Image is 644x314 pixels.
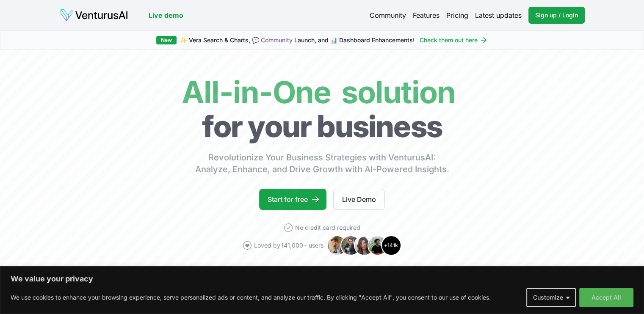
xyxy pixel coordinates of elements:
a: Latest updates [475,10,522,20]
a: Check them out here [420,36,488,44]
img: Avatar 2 [340,235,361,256]
span: Sign up / Login [535,11,578,19]
button: Accept All [579,288,633,307]
a: Community [370,10,406,20]
a: Live demo [149,10,183,20]
button: Customize [526,288,576,307]
a: Sign up / Login [528,7,585,24]
img: Avatar 1 [327,235,347,256]
a: Live Demo [333,189,385,210]
a: Features [413,10,439,20]
img: Avatar 3 [354,235,374,256]
p: We use cookies to enhance your browsing experience, serve personalized ads or content, and analyz... [11,292,491,303]
span: ✨ Vera Search & Charts, 💬 Launch, and 📊 Dashboard Enhancements! [180,36,415,44]
img: Avatar 4 [368,235,388,256]
p: We value your privacy [11,274,633,284]
img: logo [60,8,128,22]
a: Pricing [446,10,468,20]
div: New [156,36,177,44]
a: Community [261,36,293,44]
a: Start for free [259,189,326,210]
